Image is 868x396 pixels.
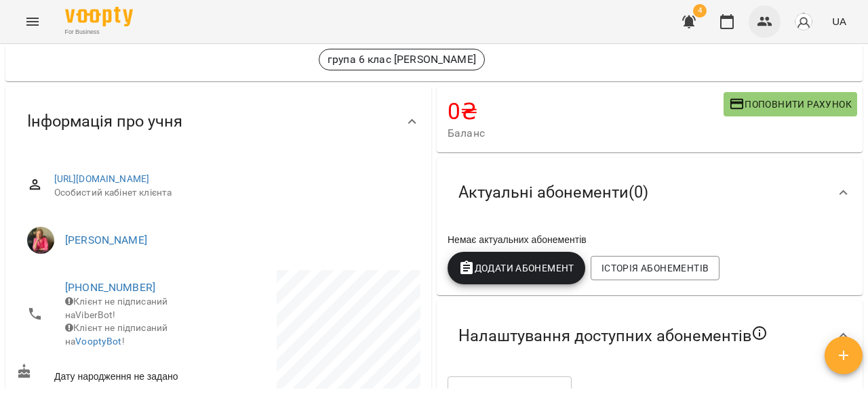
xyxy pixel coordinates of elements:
span: Інформація про учня [27,111,182,132]
div: Інформація про учня [5,87,431,156]
span: Актуальні абонементи ( 0 ) [458,182,648,203]
button: UA [827,9,852,34]
span: Історія абонементів [601,260,709,276]
a: [URL][DOMAIN_NAME] [54,173,150,184]
button: Menu [16,5,49,38]
span: Особистий кабінет клієнта [54,186,410,200]
button: Додати Абонемент [448,252,585,284]
button: Історія абонементів [591,256,719,280]
span: Баланс [448,125,724,141]
div: Актуальні абонементи(0) [437,158,863,227]
svg: Якщо не обрано жодного, клієнт зможе побачити всі публічні абонементи [751,325,768,341]
div: група 6 клас [PERSON_NAME] [319,49,485,70]
div: Немає актуальних абонементів [445,230,854,249]
a: VooptyBot [75,336,121,347]
span: 4 [693,4,707,18]
span: Додати Абонемент [458,260,574,276]
img: Voopty Logo [65,7,133,26]
a: [PERSON_NAME] [65,234,147,246]
span: Клієнт не підписаний на ViberBot! [65,296,167,320]
button: Поповнити рахунок [724,92,857,116]
span: Налаштування доступних абонементів [458,325,768,347]
span: Клієнт не підписаний на ! [65,322,167,347]
div: Дату народження не задано [14,361,218,386]
a: [PHONE_NUMBER] [65,281,155,294]
img: avatar_s.png [794,12,813,31]
span: UA [832,14,846,28]
h4: 0 ₴ [448,97,724,125]
div: Налаштування доступних абонементів [437,301,863,371]
img: Вольська Світлана Павлівна [27,227,54,254]
span: Поповнити рахунок [729,96,852,112]
span: For Business [65,28,133,37]
p: група 6 клас [PERSON_NAME] [328,51,476,68]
